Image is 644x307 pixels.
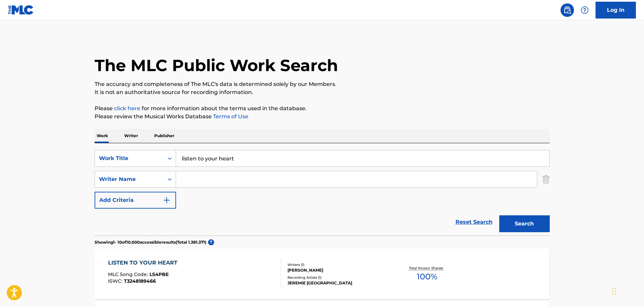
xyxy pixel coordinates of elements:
[114,105,140,112] a: click here
[124,278,156,284] span: T3248189466
[563,6,571,14] img: search
[152,129,176,143] p: Publisher
[95,88,550,96] p: It is not an authoritative source for recording information.
[95,80,550,88] p: The accuracy and completeness of The MLC's data is determined solely by our Members.
[409,266,445,271] p: Total Known Shares:
[581,6,589,14] img: help
[287,275,389,280] div: Recording Artists ( 1 )
[99,175,160,183] div: Writer Name
[108,259,181,267] div: LISTEN TO YOUR HEART
[578,3,591,17] div: Help
[610,275,644,307] div: Chat-Widget
[95,104,550,113] p: Please for more information about the terms used in the database.
[95,192,176,209] button: Add Criteria
[95,55,338,75] h1: The MLC Public Work Search
[499,215,550,232] button: Search
[287,262,389,267] div: Writers ( 1 )
[95,150,550,236] form: Search Form
[108,278,124,284] span: ISWC :
[612,281,616,302] div: Ziehen
[610,275,644,307] iframe: Chat Widget
[417,271,437,283] span: 100 %
[287,267,389,273] div: [PERSON_NAME]
[95,249,550,299] a: LISTEN TO YOUR HEARTMLC Song Code:LS4PBEISWC:T3248189466Writers (1)[PERSON_NAME]Recording Artists...
[95,129,110,143] p: Work
[95,113,550,121] p: Please review the Musical Works Database
[163,196,171,204] img: 9d2ae6d4665cec9f34b9.svg
[95,239,206,245] p: Showing 1 - 10 of 10.000 accessible results (Total 1.381.371 )
[99,154,160,162] div: Work Title
[122,129,140,143] p: Writer
[596,2,636,19] a: Log In
[149,271,169,277] span: LS4PBE
[212,113,248,120] a: Terms of Use
[8,5,34,15] img: MLC Logo
[108,271,149,277] span: MLC Song Code :
[287,280,389,286] div: JEREMIE [GEOGRAPHIC_DATA]
[452,215,496,229] a: Reset Search
[561,3,574,17] a: Public Search
[542,171,550,188] img: Delete Criterion
[208,239,214,245] span: ?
